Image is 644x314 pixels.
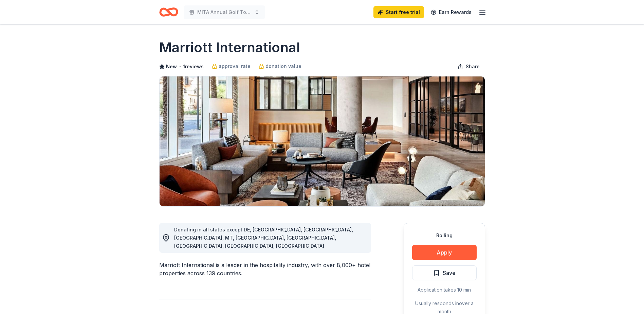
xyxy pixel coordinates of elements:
button: 1reviews [183,63,204,71]
span: approval rate [219,62,251,70]
a: approval rate [212,62,251,70]
a: Home [159,4,178,20]
a: Earn Rewards [427,6,476,18]
div: Application takes 10 min [412,286,477,294]
a: Start free trial [373,6,424,18]
button: Apply [412,245,477,260]
img: Image for Marriott International [160,76,485,206]
span: MITA Annual Golf Tournament [197,8,252,16]
span: New [166,63,177,71]
h1: Marriott International [159,38,300,57]
span: • [179,64,181,69]
div: Marriott International is a leader in the hospitality industry, with over 8,000+ hotel properties... [159,261,371,277]
span: Save [443,268,456,277]
a: donation value [259,62,301,70]
span: donation value [265,62,301,70]
button: Share [452,60,485,73]
span: Share [466,63,480,71]
div: Rolling [412,231,477,240]
span: Donating in all states except DE, [GEOGRAPHIC_DATA], [GEOGRAPHIC_DATA], [GEOGRAPHIC_DATA], MT, [G... [174,227,353,249]
button: MITA Annual Golf Tournament [184,5,265,19]
button: Save [412,265,477,280]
